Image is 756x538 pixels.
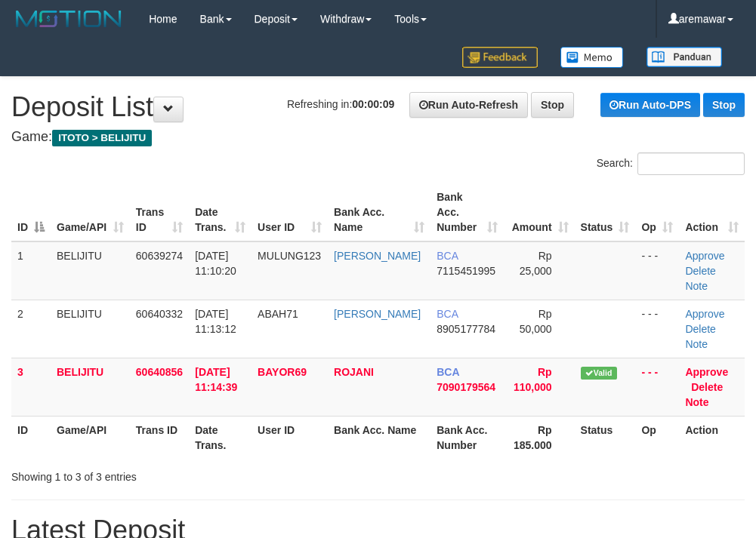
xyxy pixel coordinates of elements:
[520,250,552,277] span: Rp 25,000
[334,366,374,378] a: ROJANI
[685,366,728,378] a: Approve
[11,92,745,122] h1: Deposit List
[597,152,745,175] label: Search:
[195,308,236,335] span: [DATE] 11:13:12
[51,241,130,300] td: BELIJITU
[635,183,679,241] th: Op: activate to sort column ascending
[136,366,183,378] span: 60640856
[195,366,237,393] span: [DATE] 11:14:39
[646,47,722,67] img: panduan.png
[258,250,321,262] span: MULUNG123
[685,338,708,350] a: Note
[635,241,679,300] td: - - -
[11,463,304,484] div: Showing 1 to 3 of 3 entries
[195,250,236,277] span: [DATE] 11:10:20
[11,300,51,358] td: 2
[504,183,575,241] th: Amount: activate to sort column ascending
[462,47,538,68] img: Feedback.jpg
[691,381,723,393] a: Delete
[11,183,51,241] th: ID: activate to sort column descending
[352,98,394,110] strong: 00:00:09
[520,308,552,335] span: Rp 50,000
[136,308,183,320] span: 60640332
[581,367,617,380] span: Valid transaction
[52,130,152,146] span: ITOTO > BELIJITU
[600,93,700,117] a: Run Auto-DPS
[51,416,130,459] th: Game/API
[11,8,126,30] img: MOTION_logo.png
[703,93,745,117] a: Stop
[504,416,575,459] th: Rp 185.000
[51,358,130,416] td: BELIJITU
[430,183,504,241] th: Bank Acc. Number: activate to sort column ascending
[685,396,708,408] a: Note
[51,183,130,241] th: Game/API: activate to sort column ascending
[685,280,708,292] a: Note
[437,381,495,393] span: Copy 7090179564 to clipboard
[11,416,51,459] th: ID
[189,183,251,241] th: Date Trans.: activate to sort column ascending
[575,416,636,459] th: Status
[130,416,189,459] th: Trans ID
[635,416,679,459] th: Op
[130,183,189,241] th: Trans ID: activate to sort column ascending
[11,358,51,416] td: 3
[637,152,745,175] input: Search:
[635,358,679,416] td: - - -
[575,183,636,241] th: Status: activate to sort column ascending
[685,323,715,335] a: Delete
[437,250,458,262] span: BCA
[258,308,298,320] span: ABAH71
[437,308,458,320] span: BCA
[685,308,724,320] a: Approve
[437,323,495,335] span: Copy 8905177784 to clipboard
[679,183,745,241] th: Action: activate to sort column ascending
[251,416,328,459] th: User ID
[685,250,724,262] a: Approve
[328,416,430,459] th: Bank Acc. Name
[51,300,130,358] td: BELIJITU
[430,416,504,459] th: Bank Acc. Number
[514,366,552,393] span: Rp 110,000
[189,416,251,459] th: Date Trans.
[251,183,328,241] th: User ID: activate to sort column ascending
[437,366,459,378] span: BCA
[437,265,495,277] span: Copy 7115451995 to clipboard
[531,92,574,118] a: Stop
[334,308,421,320] a: [PERSON_NAME]
[258,366,307,378] span: BAYOR69
[679,416,745,459] th: Action
[334,250,421,262] a: [PERSON_NAME]
[287,98,394,110] span: Refreshing in:
[560,47,624,68] img: Button%20Memo.svg
[328,183,430,241] th: Bank Acc. Name: activate to sort column ascending
[11,130,745,145] h4: Game:
[11,241,51,300] td: 1
[635,300,679,358] td: - - -
[685,265,715,277] a: Delete
[136,250,183,262] span: 60639274
[409,92,528,118] a: Run Auto-Refresh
